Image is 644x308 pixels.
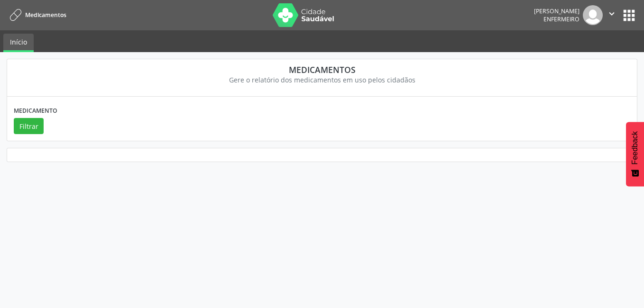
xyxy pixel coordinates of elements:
div: Gere o relatório dos medicamentos em uso pelos cidadãos [14,75,630,85]
button: Feedback - Mostrar pesquisa [626,122,644,186]
label: Medicamento [14,103,57,118]
span: Medicamentos [25,11,66,19]
button: apps [621,7,637,24]
div: Medicamentos [14,64,630,75]
img: img [583,5,603,25]
i:  [607,9,617,19]
span: Enfermeiro [543,15,580,23]
span: Feedback [631,131,639,164]
button: Filtrar [14,118,44,134]
button:  [603,5,621,25]
div: [PERSON_NAME] [534,7,580,15]
a: Medicamentos [7,7,66,23]
a: Início [3,34,34,52]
